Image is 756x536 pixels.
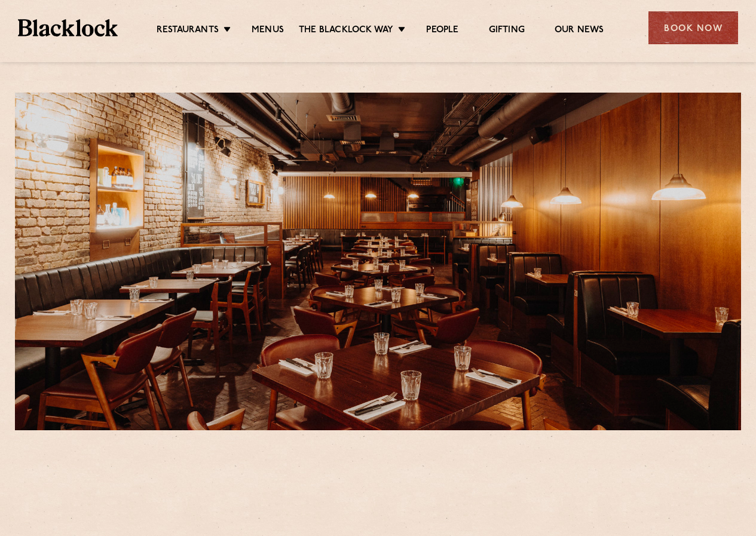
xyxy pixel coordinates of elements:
a: Gifting [489,24,525,38]
div: Book Now [648,11,738,44]
a: Menus [252,24,284,38]
img: BL_Textured_Logo-footer-cropped.svg [18,19,118,36]
a: People [426,24,458,38]
a: The Blacklock Way [299,24,393,38]
a: Our News [555,24,604,38]
a: Restaurants [157,24,219,38]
